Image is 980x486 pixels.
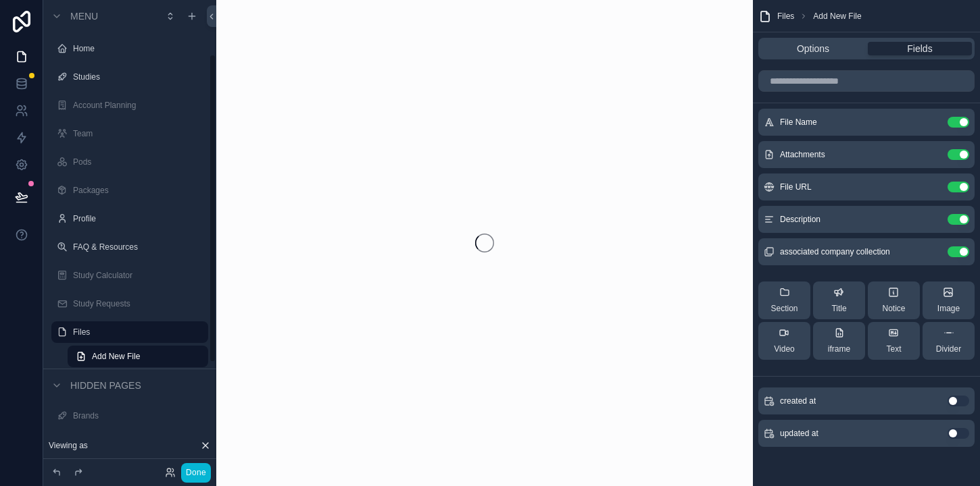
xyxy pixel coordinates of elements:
[73,213,205,224] label: Profile
[780,396,816,406] span: created at
[923,281,975,319] button: Image
[92,351,140,362] span: Add New File
[73,100,205,111] label: Account Planning
[907,42,932,55] span: Fields
[73,242,205,252] label: FAQ & Resources
[758,281,810,319] button: Section
[70,379,141,392] span: Hidden pages
[73,43,205,54] label: Home
[813,11,861,22] span: Add New File
[73,72,205,82] label: Studies
[813,281,865,319] button: Title
[868,281,920,319] button: Notice
[780,246,890,257] span: associated company collection
[181,463,211,483] button: Done
[758,322,810,360] button: Video
[828,344,850,354] span: iframe
[780,117,817,128] span: File Name
[73,185,205,196] label: Packages
[797,42,829,55] span: Options
[936,344,961,354] span: Divider
[73,410,205,421] label: Brands
[886,344,901,354] span: Text
[882,303,905,314] span: Notice
[73,298,205,309] label: Study Requests
[831,303,846,314] span: Title
[70,9,98,23] span: Menu
[780,214,820,225] span: Description
[780,182,812,192] span: File URL
[777,11,794,22] span: Files
[73,157,205,167] label: Pods
[813,322,865,360] button: iframe
[73,128,205,139] label: Team
[868,322,920,360] button: Text
[49,440,88,451] span: Viewing as
[937,303,960,314] span: Image
[780,149,825,160] span: Attachments
[780,428,818,439] span: updated at
[73,327,200,337] label: Files
[770,303,798,314] span: Section
[73,270,205,281] label: Study Calculator
[774,344,794,354] span: Video
[923,322,975,360] button: Divider
[68,346,208,367] a: Add New File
